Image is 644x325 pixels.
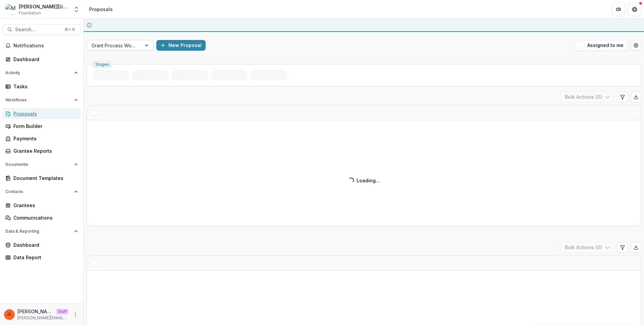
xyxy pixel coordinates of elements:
a: Dashboard [3,54,81,65]
button: Open table manager [631,40,641,51]
span: Foundation [19,10,41,16]
button: Get Help [628,3,641,16]
button: Open Workflows [3,95,81,105]
button: New Proposal [156,40,206,51]
a: Grantee Reports [3,145,81,156]
div: Tasks [13,83,75,90]
span: Documents [5,162,71,167]
button: Notifications [3,40,81,51]
div: Dashboard [13,56,75,63]
div: Communications [13,214,75,221]
button: Search... [3,24,81,35]
span: Stages [95,62,109,67]
div: [PERSON_NAME][US_STATE] [PERSON_NAME] Data Sandbox V1 [19,3,69,10]
button: Open entity switcher [72,3,81,16]
div: Grantee Reports [13,147,75,154]
a: Tasks [3,81,81,92]
span: Search... [15,27,60,33]
div: Payments [13,135,75,142]
div: Proposals [89,6,113,13]
div: Proposals [13,110,75,117]
p: [PERSON_NAME][EMAIL_ADDRESS][DOMAIN_NAME] [17,315,69,321]
a: Document Templates [3,173,81,184]
img: Mimi Washington Starrett Data Sandbox V1 [5,4,16,15]
button: Open Activity [3,67,81,78]
div: Data Report [13,254,75,261]
button: Partners [612,3,625,16]
a: Data Report [3,252,81,263]
a: Form Builder [3,121,81,132]
span: Notifications [13,43,78,49]
a: Grantees [3,200,81,211]
a: Payments [3,133,81,144]
a: Dashboard [3,239,81,250]
div: Document Templates [13,175,75,182]
span: Activity [5,71,71,75]
p: [PERSON_NAME] [17,308,53,315]
div: Form Builder [13,123,75,130]
button: Open Contacts [3,186,81,197]
button: Assigned to me [574,40,628,51]
div: Jeanne Locker [7,312,12,317]
div: Dashboard [13,241,75,248]
span: Workflows [5,98,71,102]
p: Staff [56,309,69,315]
nav: breadcrumb [87,4,115,14]
a: Communications [3,212,81,223]
div: ⌘ + K [63,26,76,33]
button: Open Data & Reporting [3,226,81,237]
span: Contacts [5,189,71,194]
button: Open Documents [3,159,81,170]
div: Grantees [13,202,75,209]
span: Data & Reporting [5,229,71,234]
button: More [71,311,79,319]
a: Proposals [3,108,81,119]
